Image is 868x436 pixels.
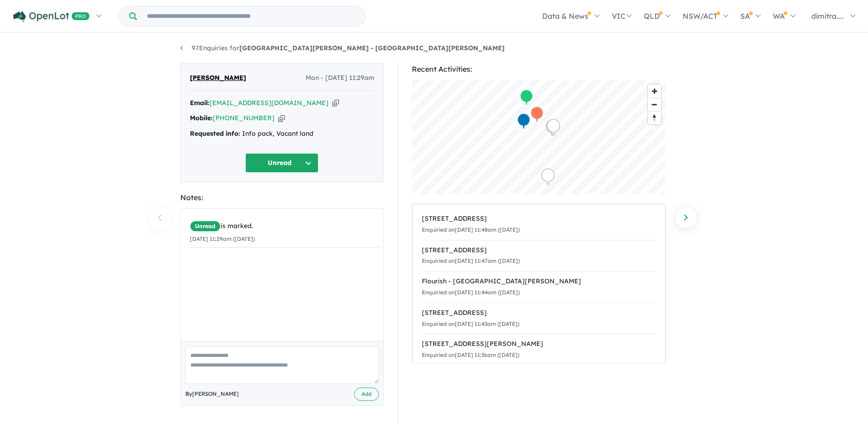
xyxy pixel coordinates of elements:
a: [STREET_ADDRESS]Enquiried on[DATE] 11:43am ([DATE]) [422,303,656,335]
div: Map marker [546,119,560,136]
button: Zoom out [648,98,661,111]
strong: [GEOGRAPHIC_DATA][PERSON_NAME] - [GEOGRAPHIC_DATA][PERSON_NAME] [239,44,505,52]
canvas: Map [412,80,666,194]
div: [STREET_ADDRESS] [422,213,656,224]
div: Flourish - [GEOGRAPHIC_DATA][PERSON_NAME] [422,276,656,287]
strong: Email: [190,99,210,107]
div: Map marker [541,168,555,185]
button: Reset bearing to north [648,111,661,124]
div: Map marker [545,119,559,136]
input: Try estate name, suburb, builder or developer [139,6,363,26]
a: 97Enquiries for[GEOGRAPHIC_DATA][PERSON_NAME] - [GEOGRAPHIC_DATA][PERSON_NAME] [180,44,505,52]
button: Copy [278,113,285,123]
button: Unread [245,153,318,173]
span: By [PERSON_NAME] [185,389,239,399]
a: [EMAIL_ADDRESS][DOMAIN_NAME] [210,99,329,107]
div: [STREET_ADDRESS][PERSON_NAME] [422,339,656,350]
div: Map marker [519,89,533,106]
span: Unread [190,221,221,232]
div: Info pack, Vacant land [190,128,374,139]
div: Recent Activities: [412,63,666,75]
button: Add [354,388,379,401]
span: Zoom out [648,98,661,111]
strong: Mobile: [190,114,213,122]
nav: breadcrumb [180,43,688,54]
small: Enquiried on [DATE] 11:47am ([DATE]) [422,257,520,264]
small: Enquiried on [DATE] 11:36am ([DATE]) [422,351,519,358]
div: is marked. [190,221,381,232]
small: [DATE] 11:29am ([DATE]) [190,235,255,242]
a: [PHONE_NUMBER] [213,114,275,122]
a: [STREET_ADDRESS]Enquiried on[DATE] 11:47am ([DATE]) [422,240,656,272]
div: [STREET_ADDRESS] [422,245,656,256]
div: Map marker [530,106,544,123]
div: Notes: [180,191,384,204]
button: Zoom in [648,85,661,98]
div: [STREET_ADDRESS] [422,308,656,319]
span: Mon - [DATE] 11:29am [306,73,374,84]
img: Openlot PRO Logo White [13,11,90,22]
button: Copy [332,98,339,108]
div: Map marker [517,113,530,130]
strong: Requested info: [190,129,240,138]
small: Enquiried on [DATE] 11:44am ([DATE]) [422,289,520,296]
small: Enquiried on [DATE] 11:43am ([DATE]) [422,320,519,327]
a: [STREET_ADDRESS]Enquiried on[DATE] 11:48am ([DATE]) [422,209,656,240]
span: dimitra.... [811,11,844,21]
a: Flourish - [GEOGRAPHIC_DATA][PERSON_NAME]Enquiried on[DATE] 11:44am ([DATE]) [422,271,656,303]
span: Reset bearing to north [648,112,661,124]
a: [STREET_ADDRESS][PERSON_NAME]Enquiried on[DATE] 11:36am ([DATE]) [422,334,656,366]
small: Enquiried on [DATE] 11:48am ([DATE]) [422,226,520,233]
span: [PERSON_NAME] [190,73,246,84]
